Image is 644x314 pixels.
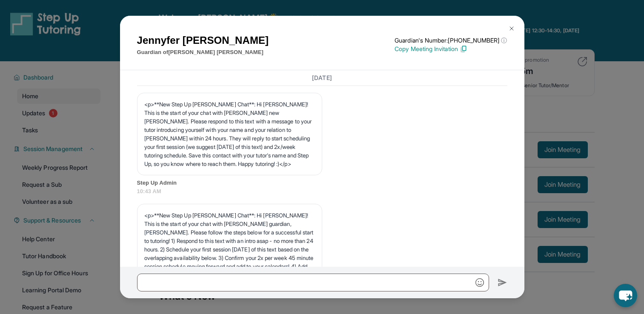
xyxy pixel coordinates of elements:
[501,36,507,45] span: ⓘ
[144,100,315,168] p: <p>**New Step Up [PERSON_NAME] Chat**: Hi [PERSON_NAME]! This is the start of your chat with [PER...
[395,45,507,53] p: Copy Meeting Invitation
[508,25,515,32] img: Close Icon
[395,36,507,45] p: Guardian's Number: [PHONE_NUMBER]
[475,278,484,287] img: Emoji
[137,187,507,196] span: 10:43 AM
[498,277,507,288] img: Send icon
[614,284,637,307] button: chat-button
[144,211,315,288] p: <p>**New Step Up [PERSON_NAME] Chat**: Hi [PERSON_NAME]! This is the start of your chat with [PER...
[137,179,507,187] span: Step Up Admin
[137,74,507,82] h3: [DATE]
[137,48,269,57] p: Guardian of [PERSON_NAME] [PERSON_NAME]
[460,45,467,53] img: Copy Icon
[137,33,269,48] h1: Jennyfer [PERSON_NAME]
